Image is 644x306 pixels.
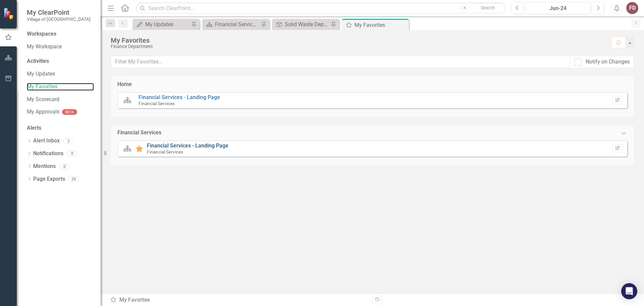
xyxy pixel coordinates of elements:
[111,37,604,44] div: My Favorites
[3,7,15,19] img: ClearPoint Strategy
[111,44,604,49] div: Finance Department
[528,4,588,12] div: Jun-24
[145,20,190,29] div: My Updates
[33,137,60,145] a: Alert Inbox
[481,5,495,10] span: Search
[33,150,63,158] a: Notifications
[285,20,329,29] div: Solid Waste Department Score
[63,138,74,144] div: 2
[626,2,638,14] button: FD
[117,129,161,137] div: Financial Services
[110,296,367,304] div: My Favorites
[33,175,65,183] a: Page Exports
[27,124,94,132] div: Alerts
[68,176,79,182] div: 26
[27,30,56,38] div: Workspaces
[274,20,329,29] a: Solid Waste Department Score
[147,142,228,149] a: Financial Services - Landing Page
[355,21,407,29] div: My Favorites
[139,94,220,100] a: Financial Services - Landing Page
[204,20,259,29] a: Financial Services - Landing Page
[136,2,506,14] input: Search ClearPoint...
[27,43,94,51] a: My Workspace
[621,283,637,299] div: Open Intercom Messenger
[215,20,259,29] div: Financial Services - Landing Page
[27,57,94,65] div: Activities
[27,108,59,116] a: My Approvals
[139,101,175,106] small: Financial Services
[27,96,94,103] a: My Scorecard
[471,3,504,13] button: Search
[59,164,70,169] div: 0
[147,149,183,155] small: Financial Services
[526,2,590,14] button: Jun-24
[67,151,77,157] div: 0
[33,163,56,170] a: Mentions
[27,83,94,91] a: My Favorites
[117,81,132,88] div: Home
[612,96,622,105] button: Set Home Page
[111,56,570,68] input: Filter My Favorites...
[27,8,91,16] span: My ClearPoint
[586,58,630,66] div: Notify on Changes
[27,16,91,22] small: Village of [GEOGRAPHIC_DATA]
[27,70,94,78] a: My Updates
[62,109,77,115] div: BETA
[134,20,190,29] a: My Updates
